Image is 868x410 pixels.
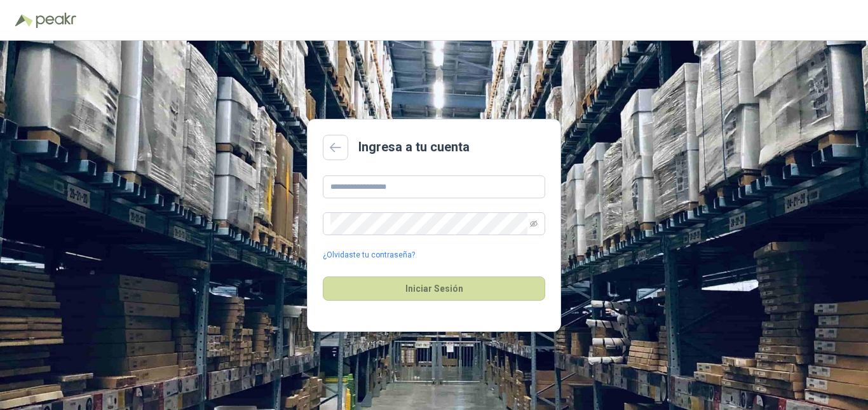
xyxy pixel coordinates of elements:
a: ¿Olvidaste tu contraseña? [323,249,415,261]
img: Logo [15,14,33,27]
img: Peakr [36,13,76,28]
button: Iniciar Sesión [323,277,545,301]
h2: Ingresa a tu cuenta [358,137,470,157]
span: eye-invisible [530,220,538,228]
